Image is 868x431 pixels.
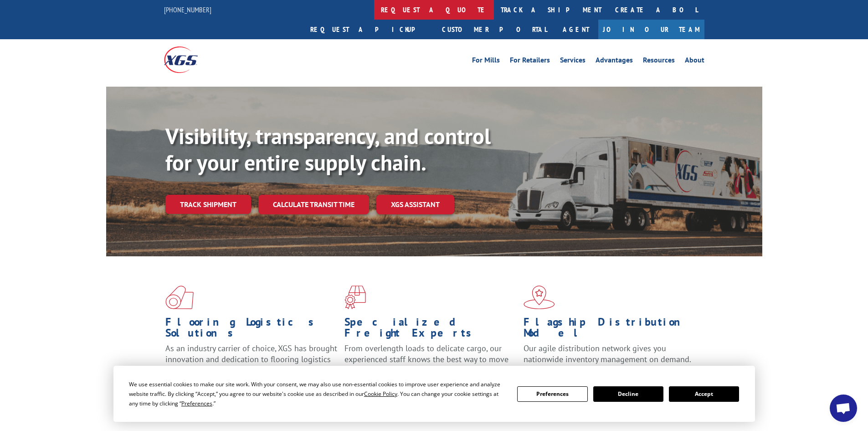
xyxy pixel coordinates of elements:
[165,195,251,214] a: Track shipment
[524,286,555,309] img: xgs-icon-flagship-distribution-model-red
[164,5,211,14] a: [PHONE_NUMBER]
[113,366,755,422] div: Cookie Consent Prompt
[643,57,675,67] a: Resources
[596,57,633,67] a: Advantages
[129,379,506,408] div: We use essential cookies to make our site work. With your consent, we may also use non-essential ...
[364,390,397,398] span: Cookie Policy
[376,195,454,214] a: XGS ASSISTANT
[554,20,598,39] a: Agent
[510,57,550,67] a: For Retailers
[685,57,704,67] a: About
[598,20,704,39] a: Join Our Team
[435,20,554,39] a: Customer Portal
[344,317,517,343] h1: Specialized Freight Experts
[344,343,517,384] p: From overlength loads to delicate cargo, our experienced staff knows the best way to move your fr...
[524,317,696,343] h1: Flagship Distribution Model
[560,57,586,67] a: Services
[165,122,491,177] b: Visibility, transparency, and control for your entire supply chain.
[524,343,691,364] span: Our agile distribution network gives you nationwide inventory management on demand.
[830,395,857,422] div: Open chat
[344,286,366,309] img: xgs-icon-focused-on-flooring-red
[165,343,337,375] span: As an industry carrier of choice, XGS has brought innovation and dedication to flooring logistics...
[181,400,212,407] span: Preferences
[165,286,194,309] img: xgs-icon-total-supply-chain-intelligence-red
[303,20,435,39] a: Request a pickup
[258,195,369,214] a: Calculate transit time
[593,386,663,402] button: Decline
[517,386,587,402] button: Preferences
[472,57,500,67] a: For Mills
[165,317,338,343] h1: Flooring Logistics Solutions
[669,386,739,402] button: Accept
